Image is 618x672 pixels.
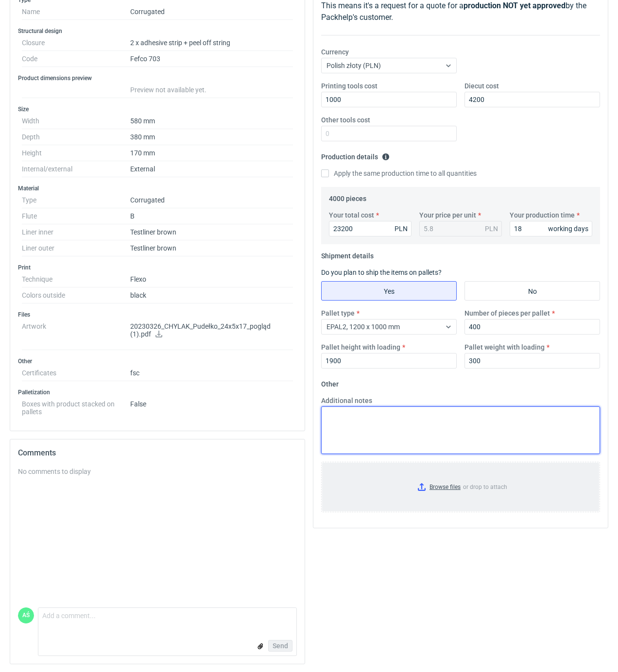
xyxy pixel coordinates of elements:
dd: B [130,208,293,224]
dt: Depth [22,129,130,145]
legend: Other [321,376,339,388]
input: 0 [464,353,600,369]
h2: Comments [18,447,297,459]
legend: 4000 pieces [329,191,366,202]
dt: Internal/external [22,161,130,177]
legend: Production details [321,149,390,161]
dd: 2 x adhesive strip + peel off string [130,35,293,51]
label: Your total cost [329,210,374,220]
dt: Code [22,51,130,67]
p: 20230326_CHYLAK_Pudełko_24x5x17_pogląd (1).pdf [130,322,293,339]
dt: Closure [22,35,130,51]
input: 0 [329,221,412,236]
h3: Print [18,264,297,271]
dt: Height [22,145,130,161]
dt: Name [22,4,130,20]
dd: Corrugated [130,4,293,20]
h3: Structural design [18,27,297,35]
input: 0 [321,353,457,369]
label: Diecut cost [464,81,499,91]
h3: Size [18,105,297,113]
label: or drop to attach [322,462,600,512]
figcaption: AŚ [18,607,34,623]
input: 0 [464,92,600,107]
dd: 170 mm [130,145,293,161]
label: Your price per unit [419,210,476,220]
dd: False [130,396,293,416]
h3: Material [18,185,297,192]
dt: Liner outer [22,240,130,256]
dd: Flexo [130,271,293,287]
h3: Files [18,311,297,319]
label: Yes [321,281,457,301]
h3: Other [18,357,297,365]
dt: Flute [22,208,130,224]
label: Currency [321,47,349,57]
label: Apply the same production time to all quantities [321,168,477,178]
dt: Technique [22,271,130,287]
span: Send [273,642,288,649]
label: Additional notes [321,396,372,405]
div: working days [548,224,588,234]
label: Pallet weight with loading [464,342,545,352]
input: 0 [321,126,457,141]
h3: Product dimensions preview [18,74,297,82]
label: Other tools cost [321,115,370,125]
dt: Certificates [22,365,130,381]
dd: 580 mm [130,113,293,129]
span: EPAL2, 1200 x 1000 mm [326,323,400,331]
span: Polish złoty (PLN) [326,62,381,69]
button: Send [268,640,292,652]
label: Do you plan to ship the items on pallets? [321,269,442,276]
dd: black [130,287,293,303]
dd: fsc [130,365,293,381]
label: No [464,281,600,301]
label: Pallet type [321,308,355,318]
div: Adrian Świerżewski [18,607,34,623]
div: No comments to display [18,467,297,476]
dt: Boxes with product stacked on pallets [22,396,130,416]
legend: Shipment details [321,248,374,260]
dd: Testliner brown [130,240,293,256]
dt: Liner inner [22,224,130,240]
input: 0 [321,92,457,107]
span: Preview not available yet. [130,86,206,94]
input: 0 [464,319,600,335]
label: Your production time [510,210,575,220]
dd: External [130,161,293,177]
dd: Testliner brown [130,224,293,240]
label: Number of pieces per pallet [464,308,550,318]
dd: 380 mm [130,129,293,145]
strong: production NOT yet approved [463,1,566,10]
div: PLN [485,224,498,234]
input: 0 [510,221,592,236]
dt: Artwork [22,319,130,350]
dt: Type [22,192,130,208]
dt: Width [22,113,130,129]
label: Printing tools cost [321,81,378,91]
div: PLN [395,224,408,234]
dt: Colors outside [22,287,130,303]
label: Pallet height with loading [321,342,400,352]
dd: Fefco 703 [130,51,293,67]
h3: Palletization [18,388,297,396]
dd: Corrugated [130,192,293,208]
